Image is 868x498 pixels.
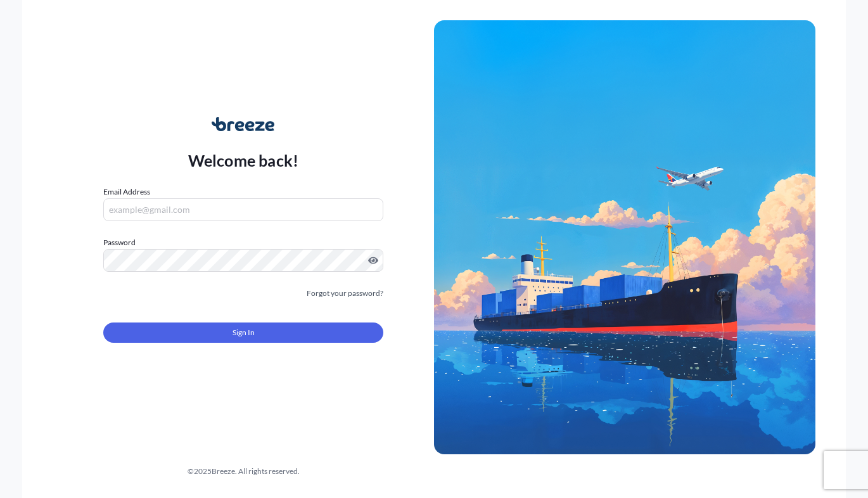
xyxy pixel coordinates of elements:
[368,255,378,265] button: Show password
[434,20,815,454] img: Ship illustration
[103,186,150,198] label: Email Address
[103,322,383,343] button: Sign In
[233,326,255,339] span: Sign In
[188,150,299,170] p: Welcome back!
[307,287,383,300] a: Forgot your password?
[53,465,434,478] div: © 2025 Breeze. All rights reserved.
[103,236,383,249] label: Password
[103,198,383,221] input: example@gmail.com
